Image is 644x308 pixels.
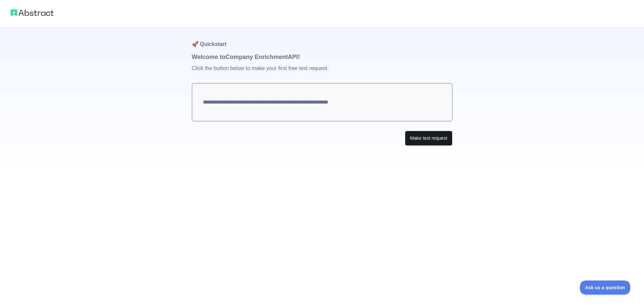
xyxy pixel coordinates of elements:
button: Make test request [405,131,452,146]
h1: Welcome to Company Enrichment API! [192,52,452,62]
p: Click the button below to make your first free test request. [192,62,452,83]
iframe: Toggle Customer Support [580,281,631,295]
h1: 🚀 Quickstart [192,27,452,52]
img: Abstract logo [11,8,54,17]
